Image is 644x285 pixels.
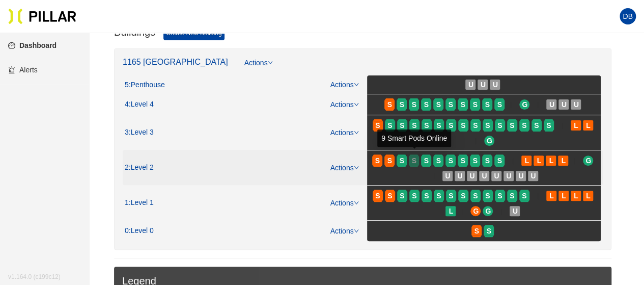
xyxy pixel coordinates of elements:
span: S [387,155,392,166]
span: S [485,120,490,131]
span: S [375,190,380,201]
span: G [522,99,527,110]
span: L [549,190,554,201]
span: S [473,190,478,201]
span: S [375,120,380,131]
span: S [449,155,453,166]
a: Actions [330,199,359,207]
span: S [449,120,453,131]
span: : Level 1 [129,198,154,208]
span: U [445,170,450,182]
span: U [481,79,486,90]
span: : Penthouse [129,81,165,90]
span: G [473,205,479,217]
span: S [436,190,441,201]
a: alertAlerts [8,66,38,74]
div: 2 [125,163,154,172]
span: S [375,155,380,166]
a: Actions [330,164,359,172]
div: 4 [125,100,154,109]
span: S [487,225,491,237]
span: U [468,79,473,90]
span: S [436,99,441,110]
span: S [497,99,502,110]
span: L [561,155,566,166]
span: : Level 3 [129,128,154,137]
span: U [494,170,499,182]
span: S [522,120,526,131]
a: Create New Building [163,26,224,40]
a: Actions [330,128,359,137]
span: U [518,170,523,182]
span: S [400,155,404,166]
span: S [424,99,429,110]
span: S [485,190,490,201]
span: down [354,130,359,135]
span: L [562,190,566,201]
span: S [534,120,539,131]
span: S [400,120,404,131]
span: L [574,120,578,131]
span: S [474,225,479,237]
span: S [400,190,404,201]
span: down [354,102,359,107]
span: L [586,190,591,201]
div: 1 [125,198,154,208]
span: U [562,99,567,110]
span: U [457,170,462,182]
span: S [412,120,416,131]
div: 5 [125,81,165,90]
a: 1165 [GEOGRAPHIC_DATA] [123,58,228,66]
h3: Buildings [114,26,155,40]
span: S [473,155,478,166]
span: U [513,205,518,217]
span: L [449,205,453,217]
span: L [537,155,541,166]
span: U [493,79,498,90]
span: : Level 0 [129,226,154,236]
span: S [449,99,453,110]
img: Pillar Technologies [8,8,76,24]
span: S [510,190,514,201]
span: S [497,155,502,166]
span: S [522,190,526,201]
span: S [400,99,404,110]
a: Actions [244,57,273,75]
span: L [549,155,553,166]
span: U [549,99,554,110]
span: S [387,120,392,131]
span: down [268,60,273,65]
span: G [485,205,491,217]
span: U [506,170,511,182]
span: L [574,190,578,201]
span: S [412,99,416,110]
span: L [586,120,591,131]
span: S [485,155,490,166]
span: S [436,155,441,166]
span: U [482,170,487,182]
span: S [461,99,465,110]
span: : Level 2 [129,163,154,172]
span: S [449,190,453,201]
span: U [469,170,474,182]
span: S [387,99,392,110]
span: DB [623,8,632,24]
span: S [424,155,429,166]
span: S [461,155,465,166]
a: Actions [330,81,359,89]
span: S [461,190,465,201]
span: S [424,190,429,201]
span: S [510,120,514,131]
span: S [436,120,441,131]
span: S [424,120,429,131]
span: S [473,99,478,110]
span: U [574,99,579,110]
a: dashboardDashboard [8,41,57,49]
span: down [354,200,359,205]
span: S [387,190,392,201]
span: S [546,120,551,131]
span: down [354,228,359,234]
div: 3 [125,128,154,137]
span: G [487,135,492,146]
